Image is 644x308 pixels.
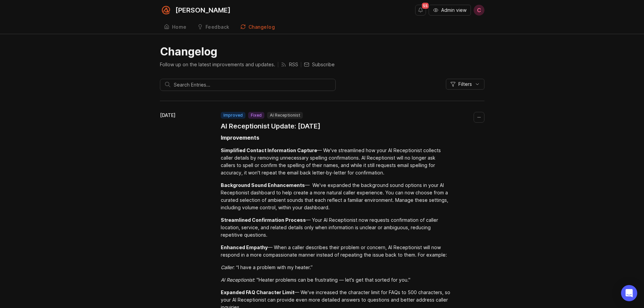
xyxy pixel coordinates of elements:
[289,61,298,68] p: RSS
[221,277,254,283] div: AI Receptionist
[160,45,484,58] h1: Changelog
[160,4,172,16] img: Smith.ai logo
[221,182,451,211] div: — We've expanded the background sound options in your AI Receptionist dashboard to help create a ...
[477,6,481,14] span: C
[221,276,451,284] div: : "Heater problems can be frustrating — let's get that sorted for you."
[429,5,471,16] button: Admin view
[172,25,187,29] div: Home
[221,244,451,259] div: — When a caller describes their problem or concern, AI Receptionist will now respond in a more co...
[221,216,451,239] div: — Your AI Receptionist now requests confirmation of caller location, service, and related details...
[160,61,275,68] p: Follow up on the latest improvements and updates.
[248,25,275,29] div: Changelog
[160,20,191,34] a: Home
[160,112,175,118] time: [DATE]
[193,20,234,34] a: Feedback
[223,113,243,118] p: improved
[270,113,300,118] p: AI Receptionist
[281,61,298,68] a: RSS
[621,285,637,301] div: Open Intercom Messenger
[174,81,331,89] input: Search Entries...
[236,20,279,34] a: Changelog
[221,147,317,153] div: Simplified Contact Information Capture
[206,25,230,29] div: Feedback
[415,5,426,16] button: Notifications
[221,134,259,142] div: Improvements
[251,113,262,118] p: fixed
[474,112,484,123] button: Collapse changelog entry
[304,61,335,68] button: Subscribe
[446,79,484,90] button: Filters
[458,81,472,88] span: Filters
[422,3,429,9] span: 55
[221,217,306,223] div: Streamlined Confirmation Process
[221,264,451,271] div: : “I have a problem with my heater.”
[221,264,233,270] div: Caller
[221,289,294,295] div: Expanded FAQ Character Limit
[474,5,484,16] button: C
[221,244,268,250] div: Enhanced Empathy
[441,7,467,14] span: Admin view
[221,121,320,131] a: AI Receptionist Update: [DATE]
[175,7,231,14] div: [PERSON_NAME]
[221,182,305,188] div: Background Sound Enhancements
[221,147,451,176] div: — We've streamlined how your AI Receptionist collects caller details by removing unnecessary spel...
